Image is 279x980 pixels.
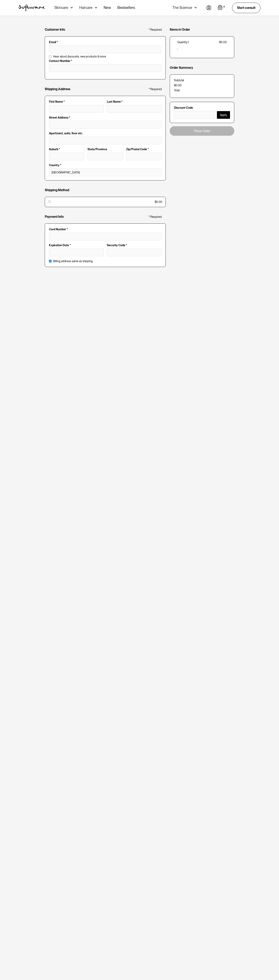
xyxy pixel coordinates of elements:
[149,88,162,91] div: * Required
[49,41,161,44] label: Email *
[223,5,226,9] div: 0
[49,164,161,167] label: Country *
[155,200,162,204] div: $0.00
[174,89,180,92] div: Total
[188,41,189,44] div: 1
[107,100,161,103] label: Last Name *
[49,55,52,58] input: Hear about discounts, new products & more
[170,66,193,70] h4: Order Summary
[174,106,230,109] label: Discount Code
[177,47,178,51] span: :
[218,5,226,11] a: Open cart
[19,4,45,11] img: Software Logo
[49,116,161,119] label: Street Address *
[170,28,190,31] h4: Items in Order
[174,79,184,82] div: Subtotal
[48,200,51,203] input: $0.00
[49,100,104,103] label: First Name *
[49,148,84,151] label: Suburb *
[126,148,161,151] label: Zip/Postal Code *
[172,6,192,10] div: The Science
[107,244,161,247] label: Security Code *
[232,3,260,13] a: Start consult
[217,111,230,119] button: Apply Discount
[53,55,106,58] span: Hear about discounts, new products & more
[53,260,93,263] label: Billing address same as shipping
[45,28,65,31] h4: Customer Info
[195,6,197,10] img: arrow down
[174,84,182,87] div: $0.00
[149,215,162,219] div: * Required
[95,6,97,10] img: arrow down
[71,6,73,10] img: arrow down
[79,6,93,10] div: Haircare
[177,41,188,44] div: Quantity:
[149,28,162,31] div: * Required
[87,148,123,151] label: State/Province
[54,6,68,10] div: Skincare
[49,228,161,231] label: Card Number *
[219,41,227,44] div: $0.00
[45,87,70,91] h4: Shipping Address
[49,59,161,63] label: Contact Number *
[49,244,104,247] label: Expiration Date *
[45,188,69,192] h4: Shipping Method
[45,215,64,219] h4: Payment Info
[49,132,161,135] label: Apartment, suite, floor etc.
